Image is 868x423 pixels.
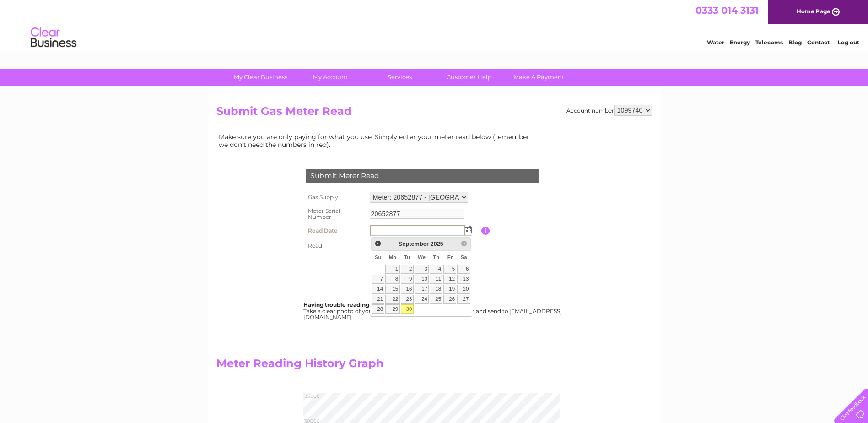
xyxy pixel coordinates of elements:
[216,131,537,150] td: Make sure you are only paying for what you use. Simply enter your meter read below (remember we d...
[430,285,442,294] a: 18
[372,304,384,314] a: 28
[461,255,467,260] span: Saturday
[303,190,367,205] th: Gas Supply
[401,285,414,294] a: 16
[303,205,367,223] th: Meter Serial Number
[566,105,652,116] div: Account number
[372,275,384,284] a: 7
[838,39,859,46] a: Log out
[443,285,456,294] a: 19
[430,265,442,274] a: 4
[372,295,384,304] a: 21
[404,255,410,260] span: Tuesday
[223,69,298,86] a: My Clear Business
[418,255,426,260] span: Wednesday
[457,275,470,284] a: 13
[401,304,414,314] a: 30
[401,295,414,304] a: 23
[755,39,783,46] a: Telecoms
[303,223,367,239] th: Read Date
[430,275,442,284] a: 11
[457,265,470,274] a: 6
[415,295,429,304] a: 24
[375,255,382,260] span: Sunday
[292,69,368,86] a: My Account
[385,285,399,294] a: 15
[481,227,490,235] input: Information
[433,255,439,260] span: Thursday
[415,275,429,284] a: 10
[399,240,429,247] span: September
[447,255,453,260] span: Friday
[401,275,414,284] a: 9
[788,39,802,46] a: Blog
[385,295,399,304] a: 22
[385,265,399,274] a: 1
[374,240,382,247] span: Prev
[430,295,442,304] a: 25
[807,39,830,46] a: Contact
[303,302,563,320] div: Take a clear photo of your readings, tell us which supply it's for and send to [EMAIL_ADDRESS][DO...
[730,39,750,46] a: Energy
[415,265,429,274] a: 3
[430,240,443,247] span: 2025
[415,285,429,294] a: 17
[385,304,399,314] a: 29
[30,24,77,52] img: logo.png
[501,69,577,86] a: Make A Payment
[443,265,456,274] a: 5
[385,275,399,284] a: 8
[431,69,507,86] a: Customer Help
[457,285,470,294] a: 20
[372,285,384,294] a: 14
[303,239,367,253] th: Read
[372,239,383,249] a: Prev
[362,69,437,86] a: Services
[695,5,759,16] a: 0333 014 3131
[401,265,414,274] a: 2
[465,226,472,233] img: ...
[306,169,539,183] div: Submit Meter Read
[216,105,652,122] h2: Submit Gas Meter Read
[443,275,456,284] a: 12
[218,5,651,44] div: Clear Business is a trading name of Verastar Limited (registered in [GEOGRAPHIC_DATA] No. 3667643...
[457,295,470,304] a: 27
[216,357,537,374] h2: Meter Reading History Graph
[303,301,406,308] b: Having trouble reading your meter?
[443,295,456,304] a: 26
[367,253,481,271] td: Are you sure the read you have entered is correct?
[389,255,397,260] span: Monday
[707,39,724,46] a: Water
